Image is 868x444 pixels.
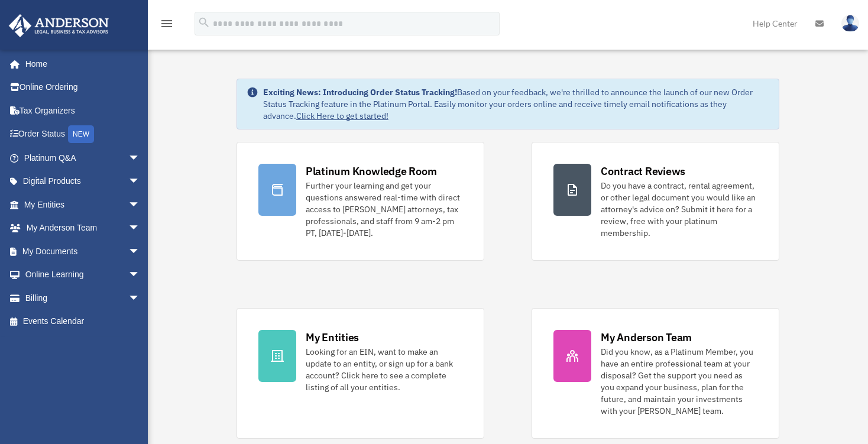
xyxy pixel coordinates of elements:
[128,146,152,170] span: arrow_drop_down
[68,125,94,143] div: NEW
[197,16,210,29] i: search
[601,330,692,345] div: My Anderson Team
[8,310,158,333] a: Events Calendar
[601,346,757,417] div: Did you know, as a Platinum Member, you have an entire professional team at your disposal? Get th...
[8,286,158,310] a: Billingarrow_drop_down
[601,180,757,239] div: Do you have a contract, rental agreement, or other legal document you would like an attorney's ad...
[128,216,152,241] span: arrow_drop_down
[128,263,152,287] span: arrow_drop_down
[8,52,152,76] a: Home
[306,346,462,393] div: Looking for an EIN, want to make an update to an entity, or sign up for a bank account? Click her...
[237,308,484,439] a: My Entities Looking for an EIN, want to make an update to an entity, or sign up for a bank accoun...
[8,193,158,216] a: My Entitiesarrow_drop_down
[8,76,158,99] a: Online Ordering
[306,180,462,239] div: Further your learning and get your questions answered real-time with direct access to [PERSON_NAM...
[160,21,174,31] a: menu
[237,142,484,261] a: Platinum Knowledge Room Further your learning and get your questions answered real-time with dire...
[8,170,158,193] a: Digital Productsarrow_drop_down
[841,15,859,32] img: User Pic
[532,142,779,261] a: Contract Reviews Do you have a contract, rental agreement, or other legal document you would like...
[160,17,174,31] i: menu
[263,87,457,98] strong: Exciting News: Introducing Order Status Tracking!
[128,170,152,194] span: arrow_drop_down
[8,146,158,170] a: Platinum Q&Aarrow_drop_down
[5,14,112,37] img: Anderson Advisors Platinum Portal
[128,239,152,264] span: arrow_drop_down
[601,164,685,179] div: Contract Reviews
[296,111,388,121] a: Click Here to get started!
[8,239,158,263] a: My Documentsarrow_drop_down
[532,308,779,439] a: My Anderson Team Did you know, as a Platinum Member, you have an entire professional team at your...
[8,99,158,122] a: Tax Organizers
[263,86,769,122] div: Based on your feedback, we're thrilled to announce the launch of our new Order Status Tracking fe...
[8,263,158,287] a: Online Learningarrow_drop_down
[8,122,158,147] a: Order StatusNEW
[128,193,152,217] span: arrow_drop_down
[306,164,437,179] div: Platinum Knowledge Room
[8,216,158,240] a: My Anderson Teamarrow_drop_down
[306,330,359,345] div: My Entities
[128,286,152,310] span: arrow_drop_down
